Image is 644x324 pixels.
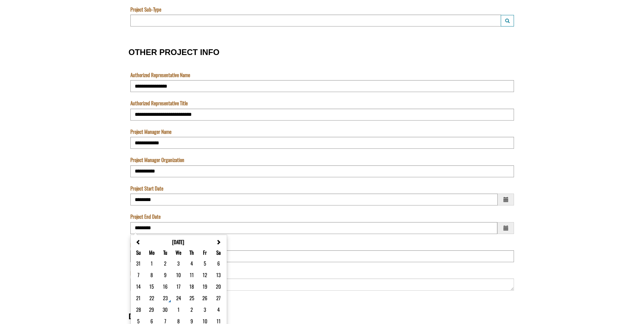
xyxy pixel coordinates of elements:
button: column 3 row 4 Tuesday September 23, 2025 Today Date [162,294,168,302]
button: column 1 row 2 Sunday September 7, 2025 [137,271,140,279]
button: column 6 row 5 Friday October 3, 2025 [203,305,207,313]
button: column 4 row 5 Wednesday October 1, 2025 [177,305,180,313]
label: Project Manager Name [130,128,171,135]
button: column 4 row 2 Wednesday September 10, 2025 [176,271,182,279]
button: column 6 row 3 Friday September 19, 2025 [202,282,208,290]
button: Previous month [136,238,141,245]
textarea: Acknowledgement [2,9,328,42]
button: column 2 row 4 Monday September 22, 2025 [149,294,155,302]
button: column 3 row 2 Tuesday September 9, 2025 [163,271,167,279]
button: column 7 row 5 Saturday October 4, 2025 [217,305,220,313]
th: Tu [159,247,172,257]
button: column 4 row 4 Wednesday September 24, 2025 [176,294,182,302]
input: Program is a required field. [2,9,328,21]
input: Name [2,37,328,49]
button: column 4 row 3 Wednesday September 17, 2025 [176,282,181,290]
button: column 5 row 4 Thursday September 25, 2025 [189,294,195,302]
button: column 1 row 3 Sunday September 14, 2025 [135,282,141,290]
button: column 7 row 3 Saturday September 20, 2025 [215,282,222,290]
button: column 1 row 4 Sunday September 21, 2025 [135,294,141,302]
input: Project Sub-Type [130,15,501,26]
button: column 3 row 3 Tuesday September 16, 2025 [162,282,168,290]
span: Choose a date [497,222,514,234]
button: column 6 row 4 Friday September 26, 2025 [202,294,208,302]
label: Project Sub-Type [130,6,161,13]
button: column 1 row 5 Sunday September 28, 2025 [135,305,142,313]
h3: DOCUMENTS [129,312,516,321]
button: Next month [216,238,221,245]
button: column 3 row 1 Tuesday September 2, 2025 [163,259,167,267]
label: Submissions Due Date [2,57,42,64]
button: column 7 row 2 Saturday September 13, 2025 [216,271,221,279]
button: column 7 row 1 Saturday September 6, 2025 [217,259,221,267]
button: column 5 row 2 Thursday September 11, 2025 [189,271,195,279]
button: column 2 row 2 Monday September 8, 2025 [150,271,153,279]
th: We [172,247,185,257]
label: Authorized Representative Name [130,71,190,78]
span: Choose a date [498,194,514,205]
button: column 2 row 1 Monday September 1, 2025 [150,259,153,267]
button: column 5 row 1 Thursday September 4, 2025 [190,259,194,267]
button: column 1 row 1 Sunday August 31, 2025 [135,259,141,267]
button: column 2 row 3 Monday September 15, 2025 [149,282,154,290]
button: Project Sub-Type Launch lookup modal [501,15,514,26]
th: Mo [145,247,159,257]
button: column 5 row 3 Thursday September 18, 2025 [189,282,195,290]
h3: OTHER PROJECT INFO [129,48,516,57]
button: column 6 row 1 Friday September 5, 2025 [203,259,207,267]
th: Th [185,247,198,257]
label: Project Manager Organization [130,156,184,163]
th: Su [132,247,145,257]
label: Project Start Date [130,185,163,192]
label: Project End Date [130,213,161,220]
button: column 4 row 1 Wednesday September 3, 2025 [177,259,180,267]
button: column 3 row 5 Tuesday September 30, 2025 [162,305,168,313]
label: Authorized Representative Title [130,100,188,107]
button: column 7 row 4 Saturday September 27, 2025 [216,294,221,302]
th: Sa [212,247,225,257]
button: [DATE] [170,238,186,246]
th: Fr [198,247,212,257]
button: column 2 row 5 Monday September 29, 2025 [148,305,155,313]
textarea: Project Description [130,278,514,290]
button: column 5 row 5 Thursday October 2, 2025 [190,305,194,313]
fieldset: OTHER PROJECT INFO [129,41,516,298]
button: column 6 row 2 Friday September 12, 2025 [202,271,208,279]
label: The name of the custom entity. [2,28,15,35]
